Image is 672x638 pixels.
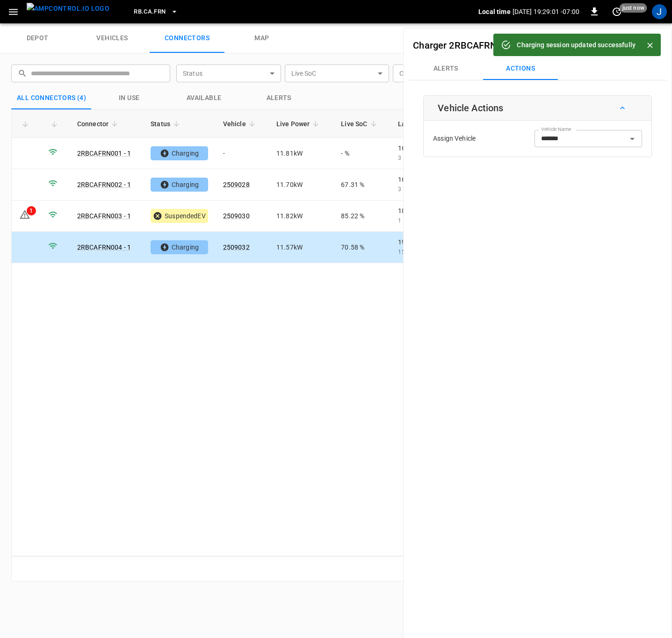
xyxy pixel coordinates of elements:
span: 1 hour ago [398,217,427,224]
button: Alerts [408,57,483,80]
button: Alerts [241,87,316,109]
span: Live Power [276,118,322,129]
p: [DATE] 19:29:01 -07:00 [513,7,579,16]
span: Status [151,118,182,129]
div: Charging [151,240,208,254]
div: Charging [151,178,208,192]
span: Live SoC [341,118,379,129]
p: 16:00 [398,143,471,153]
td: - [216,138,269,169]
td: 70.58 % [333,232,390,263]
a: 2RBCAFRN001 - 1 [77,150,131,157]
td: 11.81 kW [269,138,333,169]
button: Close [643,38,657,52]
span: 15 minutes ago [398,249,441,255]
p: 19:14 [398,237,471,247]
h6: - [413,38,567,53]
span: RB.CA.FRN [134,7,166,17]
span: 3 hours ago [398,186,430,193]
label: Vehicle Name [541,126,571,133]
a: map [224,23,299,53]
button: Actions [483,57,558,80]
td: 67.31 % [333,169,390,201]
p: 16:35 [398,175,471,184]
a: Charger 2RBCAFRN004 [413,40,513,51]
p: Assign Vehicle [433,134,476,143]
button: Available [166,87,241,109]
h6: Vehicle Actions [438,100,503,115]
p: Local time [478,7,511,16]
div: Charging session updated successfully [517,36,636,53]
span: just now [620,3,647,13]
td: 11.82 kW [269,201,333,232]
button: Open [626,132,639,145]
a: 2509032 [223,244,250,251]
div: Charging [151,146,208,160]
a: vehicles [75,23,150,53]
p: 18:08 [398,206,471,215]
span: 3 hours ago [398,155,430,161]
td: - % [333,138,390,169]
a: 2RBCAFRN002 - 1 [77,181,131,188]
td: 85.22 % [333,201,390,232]
span: Last Session Start [398,118,465,129]
div: SuspendedEV [151,209,208,223]
span: Vehicle [223,118,258,129]
td: 11.57 kW [269,232,333,263]
div: 1 [27,206,36,215]
button: All Connectors (4) [11,87,92,109]
span: Connector [77,118,121,129]
td: 11.70 kW [269,169,333,201]
button: set refresh interval [609,4,624,19]
div: Connectors submenus tabs [408,57,667,80]
a: 2RBCAFRN004 - 1 [77,244,131,251]
img: ampcontrol.io logo [27,3,109,14]
button: in use [92,87,166,109]
button: RB.CA.FRN [130,3,181,21]
a: 2509030 [223,212,250,220]
a: connectors [150,23,224,53]
a: 2RBCAFRN003 - 1 [77,212,131,220]
div: profile-icon [652,4,667,19]
a: 2509028 [223,181,250,188]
